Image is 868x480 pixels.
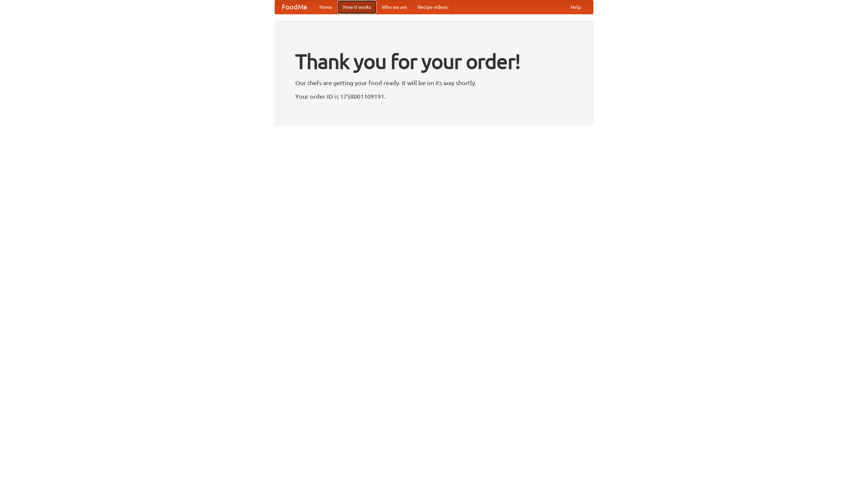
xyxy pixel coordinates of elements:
[295,91,573,101] p: Your order ID is 1758001109191.
[412,0,453,14] a: Recipe videos
[376,0,412,14] a: Who we are
[565,0,586,14] a: Help
[338,0,376,14] a: How it works
[295,45,573,78] h1: Thank you for your order!
[275,0,314,14] a: FoodMe
[314,0,338,14] a: Home
[295,78,573,88] p: Our chefs are getting your food ready. It will be on its way shortly.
